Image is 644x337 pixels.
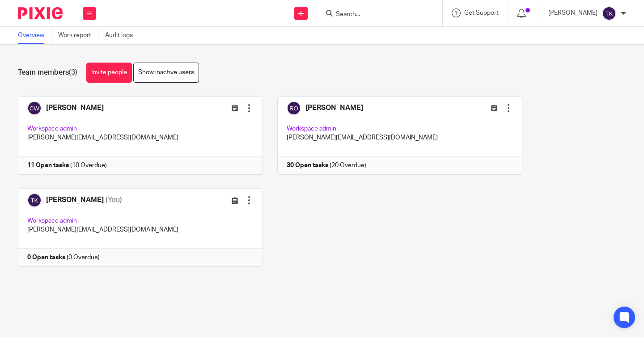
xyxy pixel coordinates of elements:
input: Search [335,11,415,19]
h1: Team members [18,68,77,77]
a: Overview [18,27,51,44]
img: svg%3E [602,6,616,21]
span: Get Support [464,10,499,16]
p: [PERSON_NAME] [548,8,597,17]
img: Pixie [18,7,63,19]
a: Invite people [86,63,132,83]
span: (3) [69,69,77,76]
a: Work report [58,27,98,44]
a: Show inactive users [133,63,199,83]
a: Audit logs [105,27,140,44]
